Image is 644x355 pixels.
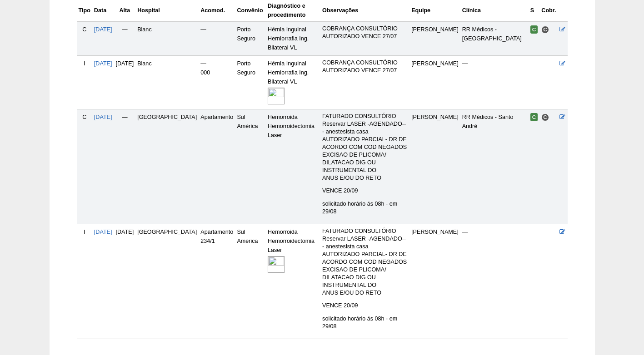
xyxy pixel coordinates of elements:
[530,113,538,121] span: Confirmada
[266,21,320,55] td: Hérnia Inguinal Herniorrafia Ing. Bilateral VL
[116,229,134,235] span: [DATE]
[322,315,408,330] p: solicitado horário ás 08h - em 29/08
[135,21,199,55] td: Blanc
[409,109,460,224] td: [PERSON_NAME]
[322,302,408,310] p: VENCE 20/09
[135,55,199,109] td: Blanc
[530,25,538,34] span: Confirmada
[94,60,112,67] a: [DATE]
[409,224,460,339] td: [PERSON_NAME]
[460,224,529,339] td: —
[116,60,134,67] span: [DATE]
[79,25,90,34] div: C
[322,113,408,182] p: FATURADO CONSULTÓRIO Reservar LASER -AGENDADO--- anestesista casa AUTORIZADO PARCIAL- DR DE ACORD...
[322,200,408,216] p: solicitado horário ás 08h - em 29/08
[409,55,460,109] td: [PERSON_NAME]
[94,229,112,235] a: [DATE]
[199,55,235,109] td: — 000
[235,224,266,339] td: Sul América
[199,109,235,224] td: Apartamento
[541,113,549,121] span: Consultório
[322,187,408,195] p: VENCE 20/09
[94,114,112,120] a: [DATE]
[541,26,549,34] span: Consultório
[79,59,90,68] div: I
[235,109,266,224] td: Sul América
[266,109,320,224] td: Hemorroida Hemorroidectomia Laser
[235,55,266,109] td: Porto Seguro
[114,21,136,55] td: —
[79,113,90,122] div: C
[322,59,408,74] p: COBRANÇA CONSULTÓRIO AUTORIZADO VENCE 27/07
[135,224,199,339] td: [GEOGRAPHIC_DATA]
[135,109,199,224] td: [GEOGRAPHIC_DATA]
[114,109,136,224] td: —
[409,21,460,55] td: [PERSON_NAME]
[199,21,235,55] td: —
[322,227,408,297] p: FATURADO CONSULTÓRIO Reservar LASER -AGENDADO--- anestesista casa AUTORIZADO PARCIAL- DR DE ACORD...
[460,55,529,109] td: —
[235,21,266,55] td: Porto Seguro
[266,55,320,109] td: Hérnia Inguinal Herniorrafia Ing. Bilateral VL
[266,224,320,339] td: Hemorroida Hemorroidectomia Laser
[199,224,235,339] td: Apartamento 234/1
[460,21,529,55] td: RR Médicos - [GEOGRAPHIC_DATA]
[94,26,112,33] a: [DATE]
[460,109,529,224] td: RR Médicos - Santo André
[322,25,408,40] p: COBRANÇA CONSULTÓRIO AUTORIZADO VENCE 27/07
[79,227,90,237] div: I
